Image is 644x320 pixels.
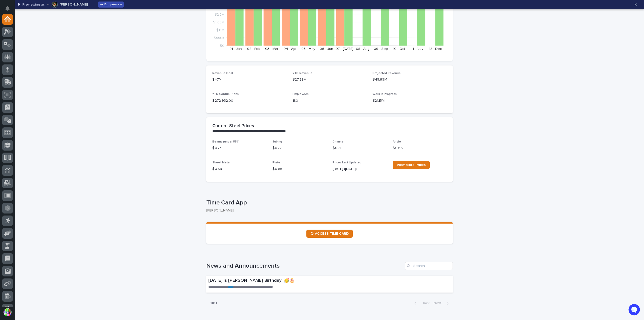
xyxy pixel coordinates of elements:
text: 07 - [DATE] [336,47,353,51]
p: Time Card App [206,199,451,206]
tspan: $0 [220,44,224,48]
text: 01 - Jan [229,47,242,51]
p: [PERSON_NAME] [206,208,449,213]
p: $27.29M [293,77,367,82]
span: Plate [272,161,280,164]
p: Welcome 👋 [5,20,92,28]
text: 05 - May [301,47,315,51]
span: Projected Revenue [373,72,401,75]
button: Exit preview [98,2,124,8]
button: Start new chat [86,57,92,63]
span: • [42,86,44,90]
text: 08 - Aug [356,47,370,51]
div: Notifications [6,6,13,14]
tspan: $550K [214,36,224,40]
button: users-avatar [2,307,13,317]
div: We're available if you need us! [23,61,69,65]
span: Channel [333,140,344,143]
input: Clear [13,40,83,46]
button: Back [410,301,431,305]
img: 1736555164131-43832dd5-751b-4058-ba23-39d91318e5a0 [10,86,14,90]
img: 4614488137333_bcb353cd0bb836b1afe7_72.png [11,56,20,65]
p: $ 0.74 [212,146,266,151]
a: View More Prices [393,161,430,169]
tspan: $1.65M [213,20,224,24]
div: 📖 [5,121,9,125]
p: $48.69M [373,77,447,82]
img: Stacker [5,5,15,15]
span: [DATE] [45,86,55,90]
h1: News and Announcements [206,262,403,270]
p: [DATE] is [PERSON_NAME] Birthday! 🥳🎂 [208,278,377,283]
text: 12 - Dec [429,47,442,51]
h2: Current Steel Prices [212,123,254,129]
span: [PERSON_NAME] [16,86,41,90]
tspan: $1.1M [216,28,224,32]
span: Sheet Metal [212,161,230,164]
p: $21.15M [373,98,447,103]
input: Search [405,262,453,270]
button: Next [431,301,453,305]
span: Employees [293,93,309,96]
p: $ 0.71 [333,146,387,151]
text: 10 - Oct [393,47,405,51]
p: Previewing as [22,3,45,7]
text: 11 - Nov [411,47,423,51]
iframe: Open customer support [628,303,641,317]
span: • [42,99,44,103]
span: Work in Progress [373,93,397,96]
div: Past conversations [5,73,32,77]
p: $ 272,932.00 [212,98,287,103]
img: 1736555164131-43832dd5-751b-4058-ba23-39d91318e5a0 [5,56,14,65]
span: ⏲ ACCESS TIME CARD [310,232,349,235]
span: [DATE] [45,99,55,103]
p: $ 0.66 [393,146,447,151]
p: $ 0.59 [212,166,266,172]
img: Brittany [5,81,13,89]
span: [PERSON_NAME] [16,99,41,103]
span: View More Prices [397,163,426,167]
p: [PERSON_NAME] [60,3,88,6]
img: 1736555164131-43832dd5-751b-4058-ba23-39d91318e5a0 [10,100,14,104]
p: $47M [212,77,287,82]
a: ⏲ ACCESS TIME CARD [306,230,353,238]
div: Start new chat [23,56,83,61]
span: Beams (under 55#) [212,140,239,143]
p: 180 [293,98,367,103]
p: 1 of 1 [206,297,221,309]
text: 06 - Jun [320,47,333,51]
p: $ 0.77 [272,146,327,151]
span: Next [433,301,445,305]
a: 📖Help Docs [3,118,29,127]
span: Exit preview [104,3,122,6]
p: [DATE] ([DATE]) [333,166,387,172]
span: YTD Contributions [212,93,239,96]
button: See all [78,72,92,78]
span: Prices Last Updated [333,161,361,164]
p: How can we help? [5,28,92,36]
text: 09 - Sep [374,47,388,51]
span: YTD Revenue [293,72,312,75]
button: Eric Bontrager[PERSON_NAME] [47,1,88,9]
img: Eric Bontrager [52,2,58,8]
span: Angle [393,140,401,143]
span: Pylon [50,133,61,136]
img: Brittany Wendell [5,95,13,103]
span: Help Docs [10,120,27,125]
button: Notifications [2,3,13,14]
text: 04 - Apr [284,47,297,51]
span: Back [419,301,429,305]
span: Revenue Goal [212,72,233,75]
p: $ 0.65 [272,166,327,172]
a: Powered byPylon [35,132,61,136]
tspan: $2.2M [215,13,224,16]
text: 03 - Mar [265,47,278,51]
span: Tubing [272,140,282,143]
text: 02 - Feb [247,47,260,51]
